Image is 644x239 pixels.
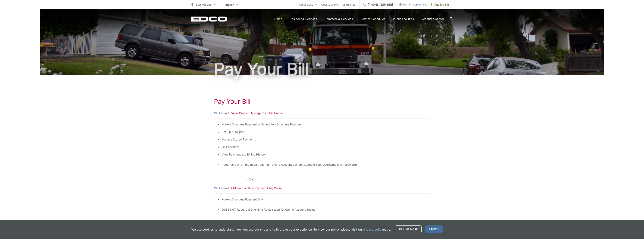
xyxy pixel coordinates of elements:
li: Make a One-time Payment Only [222,197,426,202]
p: to Make a One-time Payment Only Online [214,186,430,190]
p: - OR - [246,177,430,182]
a: Public Facilities [393,17,414,21]
p: to View, Pay, and Manage Your Bill Online [214,111,430,115]
span: San Marcos [196,3,212,6]
p: * Requires a One-time Registration (or Online Account Set-up to Create Your Username and Password) [218,162,426,167]
a: Tell me more [395,225,422,233]
li: Manage Stored Payments [222,137,426,142]
a: Commercial Services [325,17,353,21]
h1: Pay Your Bill [214,98,430,105]
li: Set-up Auto-pay [222,130,426,134]
span: English [222,2,241,8]
li: Make a One-time Payment or Schedule a One-time Payment [222,122,426,127]
span: Pay My Bill [431,2,449,7]
a: News & Events [321,2,339,7]
a: Service Schedules [360,17,385,21]
li: Go Paperless [222,145,426,149]
a: Click Here [214,111,228,115]
a: Contact Us [342,2,356,7]
h1: Pay Your Bill [191,60,453,79]
a: Resource Center [421,17,444,21]
p: We use cookies to understand how you use our site and to improve your experience. To view our pol... [191,227,391,232]
a: privacy policy [363,227,383,232]
li: View Payment and Billing History [222,152,426,157]
a: EDCD logo. Return to the homepage. [191,16,227,22]
a: Click Here [214,186,228,190]
a: Home [274,17,282,21]
a: Residential Services [290,17,317,21]
a: About EDCO [299,2,317,7]
span: I agree [425,225,443,233]
p: * DOES NOT Require a One-time Registration (or Online Account Set-up) [218,207,426,212]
